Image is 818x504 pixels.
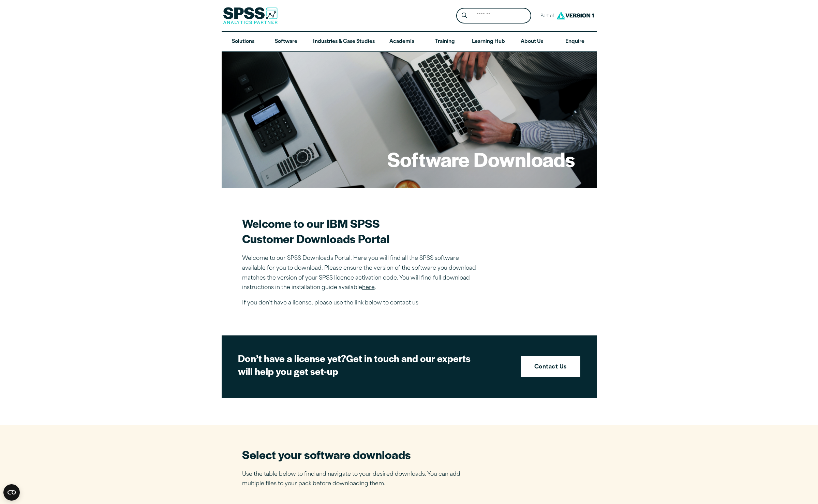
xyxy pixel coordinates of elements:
[242,298,481,308] p: If you don’t have a license, please use the link below to contact us
[458,10,471,22] button: Search magnifying glass icon
[3,484,20,501] button: Open CMP widget
[510,32,553,52] a: About Us
[553,32,596,52] a: Enquire
[242,470,471,489] p: Use the table below to find and navigate to your desired downloads. You can add multiple files to...
[387,146,575,172] h1: Software Downloads
[380,32,423,52] a: Academia
[222,32,265,52] a: Solutions
[466,32,510,52] a: Learning Hub
[238,351,346,365] strong: Don’t have a license yet?
[222,32,597,52] nav: Desktop version of site main menu
[362,285,375,290] a: here
[456,8,531,24] form: Site Header Search Form
[537,11,555,21] span: Part of
[242,254,481,293] p: Welcome to our SPSS Downloads Portal. Here you will find all the SPSS software available for you ...
[242,447,471,462] h2: Select your software downloads
[423,32,466,52] a: Training
[521,356,580,377] a: Contact Us
[462,13,467,18] svg: Search magnifying glass icon
[555,9,596,22] img: Version1 Logo
[238,352,477,377] h2: Get in touch and our experts will help you get set-up
[242,216,481,246] h2: Welcome to our IBM SPSS Customer Downloads Portal
[534,363,567,372] strong: Contact Us
[223,7,278,24] img: SPSS Analytics Partner
[265,32,308,52] a: Software
[308,32,380,52] a: Industries & Case Studies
